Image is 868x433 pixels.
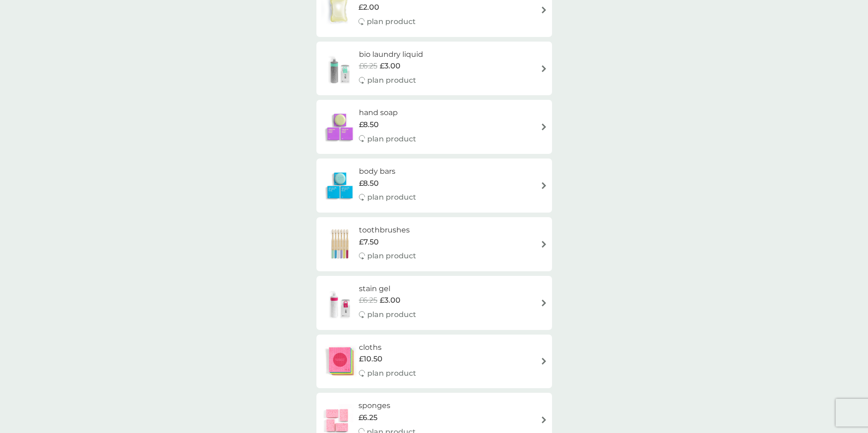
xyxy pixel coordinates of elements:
span: £6.25 [359,60,377,72]
p: plan product [367,191,416,203]
img: arrow right [540,182,547,189]
img: toothbrushes [321,228,359,260]
p: plan product [367,74,416,86]
span: £3.00 [380,294,401,306]
img: arrow right [540,299,547,306]
h6: toothbrushes [359,224,416,236]
span: £6.25 [358,412,377,424]
span: £2.00 [358,1,379,13]
span: £8.50 [359,177,379,189]
span: £8.50 [359,119,379,131]
img: stain gel [321,287,359,319]
p: plan product [367,133,416,145]
p: plan product [367,309,416,321]
p: plan product [367,250,416,262]
h6: hand soap [359,107,416,119]
h6: body bars [359,165,416,177]
img: arrow right [540,358,547,365]
img: body bars [321,170,359,202]
span: £7.50 [359,236,379,248]
img: arrow right [540,123,547,130]
img: hand soap [321,111,359,143]
h6: bio laundry liquid [359,49,423,61]
h6: sponges [358,400,416,412]
img: arrow right [540,416,547,423]
img: cloths [321,345,359,378]
span: £10.50 [359,353,382,365]
p: plan product [367,367,416,379]
img: arrow right [540,6,547,13]
p: plan product [367,16,416,28]
span: £3.00 [380,60,401,72]
span: £6.25 [359,294,377,306]
h6: stain gel [359,283,416,295]
img: arrow right [540,241,547,248]
img: arrow right [540,65,547,72]
img: bio laundry liquid [321,52,359,85]
h6: cloths [359,342,416,354]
